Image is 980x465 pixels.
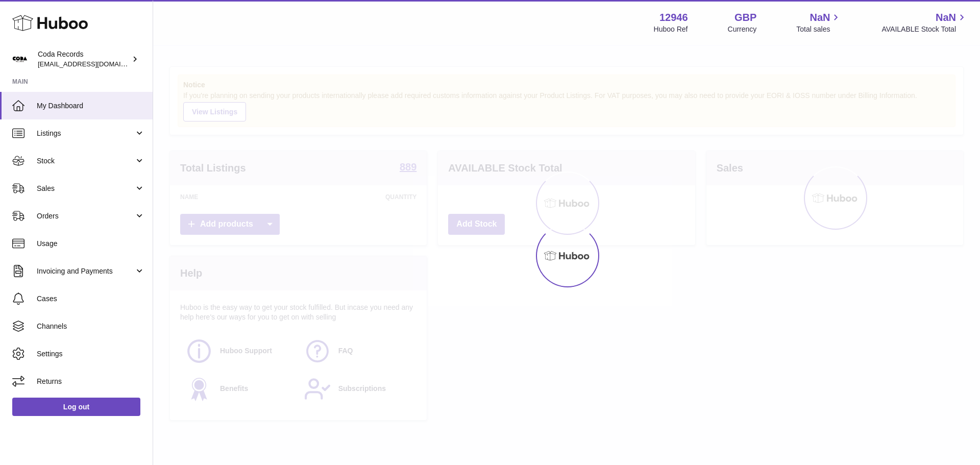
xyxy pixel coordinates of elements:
a: Log out [12,398,140,416]
span: [EMAIL_ADDRESS][DOMAIN_NAME] [38,60,150,68]
span: Stock [37,156,134,166]
span: My Dashboard [37,101,145,111]
strong: GBP [734,11,756,25]
a: NaN AVAILABLE Stock Total [881,11,968,34]
div: Currency [728,25,757,34]
span: Listings [37,129,134,138]
span: Settings [37,349,145,359]
img: haz@pcatmedia.com [12,52,28,67]
span: NaN [810,11,830,25]
strong: 12946 [659,11,688,25]
span: AVAILABLE Stock Total [881,25,968,34]
span: Usage [37,239,145,249]
span: Invoicing and Payments [37,266,134,276]
span: Orders [37,211,134,221]
a: NaN Total sales [796,11,842,34]
span: Cases [37,294,145,304]
span: Channels [37,322,145,331]
span: Sales [37,184,134,193]
span: NaN [936,11,956,25]
div: Huboo Ref [654,25,688,34]
span: Total sales [796,25,842,34]
div: Coda Records [38,50,130,69]
span: Returns [37,377,145,386]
